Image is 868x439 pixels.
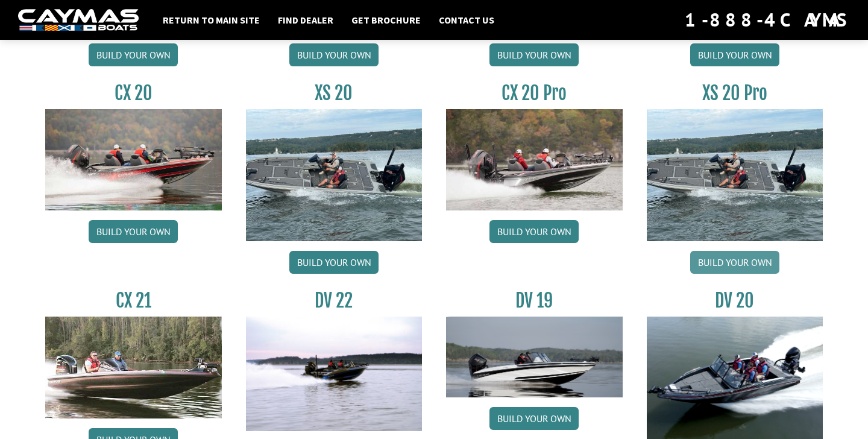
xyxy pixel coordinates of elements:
a: Build your own [690,251,779,274]
a: Build your own [289,251,379,274]
div: 1-888-4CAYMAS [685,7,850,33]
a: Return to main site [157,12,266,28]
h3: CX 20 Pro [446,82,623,104]
h3: DV 19 [446,289,623,312]
a: Build your own [89,43,178,66]
img: dv-19-ban_from_website_for_caymas_connect.png [446,317,623,397]
h3: XS 20 [246,82,423,104]
img: XS_20_resized.jpg [647,109,823,241]
h3: DV 20 [647,289,823,312]
img: DV22_original_motor_cropped_for_caymas_connect.jpg [246,317,423,431]
a: Build your own [690,43,779,66]
a: Build your own [489,407,579,430]
a: Build your own [289,43,379,66]
img: XS_20_resized.jpg [246,109,423,241]
a: Contact Us [433,12,500,28]
h3: XS 20 Pro [647,82,823,104]
a: Find Dealer [272,12,339,28]
a: Get Brochure [345,12,427,28]
h3: DV 22 [246,289,423,312]
a: Build your own [489,43,579,66]
img: CX-20Pro_thumbnail.jpg [446,109,623,210]
a: Build your own [89,220,178,243]
h3: CX 21 [45,289,222,312]
h3: CX 20 [45,82,222,104]
img: CX-20_thumbnail.jpg [45,109,222,210]
img: CX21_thumb.jpg [45,317,222,418]
a: Build your own [489,220,579,243]
img: white-logo-c9c8dbefe5ff5ceceb0f0178aa75bf4bb51f6bca0971e226c86eb53dfe498488.png [18,9,139,31]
